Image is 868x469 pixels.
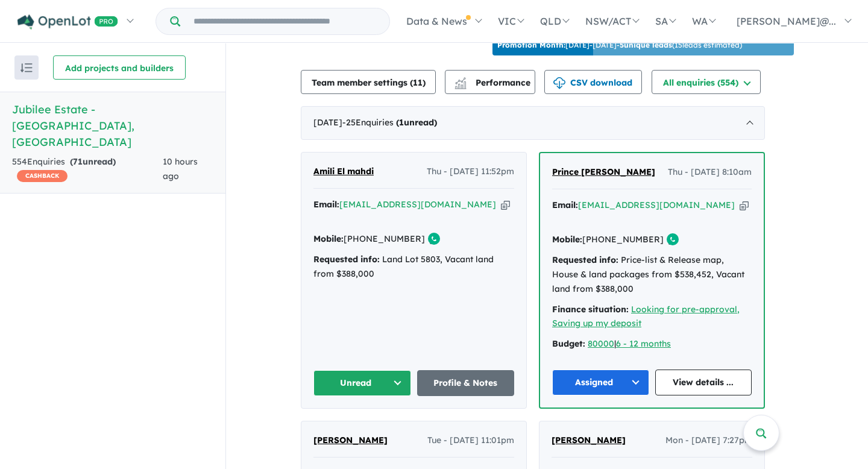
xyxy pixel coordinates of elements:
[344,233,425,244] a: [PHONE_NUMBER]
[497,40,565,49] b: Promotion Month:
[552,370,649,395] button: Assigned
[552,304,629,315] strong: Finance situation:
[12,155,163,184] div: 554 Enquir ies
[544,70,642,94] button: CSV download
[427,433,514,448] span: Tue - [DATE] 11:01pm
[665,433,752,448] span: Mon - [DATE] 7:27pm
[313,233,344,244] strong: Mobile:
[17,170,68,182] span: CASHBACK
[454,81,467,89] img: bar-chart.svg
[552,166,655,177] span: Prince [PERSON_NAME]
[301,106,765,140] div: [DATE]
[445,70,535,94] button: Performance
[12,101,213,150] h5: Jubilee Estate - [GEOGRAPHIC_DATA] , [GEOGRAPHIC_DATA]
[588,338,614,349] a: 80000
[313,166,374,177] span: Amili El mahdi
[456,77,530,88] span: Performance
[313,165,374,179] a: Amili El mahdi
[339,199,496,210] a: [EMAIL_ADDRESS][DOMAIN_NAME]
[553,77,565,89] img: download icon
[20,63,33,72] img: sort.svg
[17,14,118,30] img: Openlot PRO Logo White
[399,117,404,128] span: 1
[552,253,752,296] div: Price-list & Release map, House & land packages from $538,452, Vacant land from $388,000
[552,200,578,210] strong: Email:
[53,55,186,80] button: Add projects and builders
[396,117,437,128] strong: ( unread)
[73,156,83,167] span: 71
[417,370,515,396] a: Profile & Notes
[552,165,655,180] a: Prince [PERSON_NAME]
[668,165,752,180] span: Thu - [DATE] 8:10am
[313,253,514,282] div: Land Lot 5803, Vacant land from $388,000
[313,435,388,445] span: [PERSON_NAME]
[163,156,198,181] span: 10 hours ago
[497,40,742,51] p: [DATE] - [DATE] - ( 15 leads estimated)
[740,199,749,212] button: Copy
[313,433,388,448] a: [PERSON_NAME]
[552,435,626,445] span: [PERSON_NAME]
[413,77,423,88] span: 11
[183,8,387,34] input: Try estate name, suburb, builder or developer
[578,200,735,210] a: [EMAIL_ADDRESS][DOMAIN_NAME]
[582,234,664,245] a: [PHONE_NUMBER]
[737,15,836,27] span: [PERSON_NAME]@...
[427,165,514,179] span: Thu - [DATE] 11:52pm
[70,156,116,167] strong: ( unread)
[552,234,582,245] strong: Mobile:
[313,199,339,210] strong: Email:
[313,254,380,265] strong: Requested info:
[652,70,761,94] button: All enquiries (554)
[301,70,436,94] button: Team member settings (11)
[313,370,411,396] button: Unread
[552,304,740,329] a: Looking for pre-approval, Saving up my deposit
[455,77,466,84] img: line-chart.svg
[552,337,752,351] div: |
[501,198,510,211] button: Copy
[655,370,752,395] a: View details ...
[620,40,672,49] b: 5 unique leads
[552,433,626,448] a: [PERSON_NAME]
[616,338,671,349] a: 6 - 12 months
[552,338,585,349] strong: Budget:
[552,254,618,265] strong: Requested info:
[342,117,437,128] span: - 25 Enquir ies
